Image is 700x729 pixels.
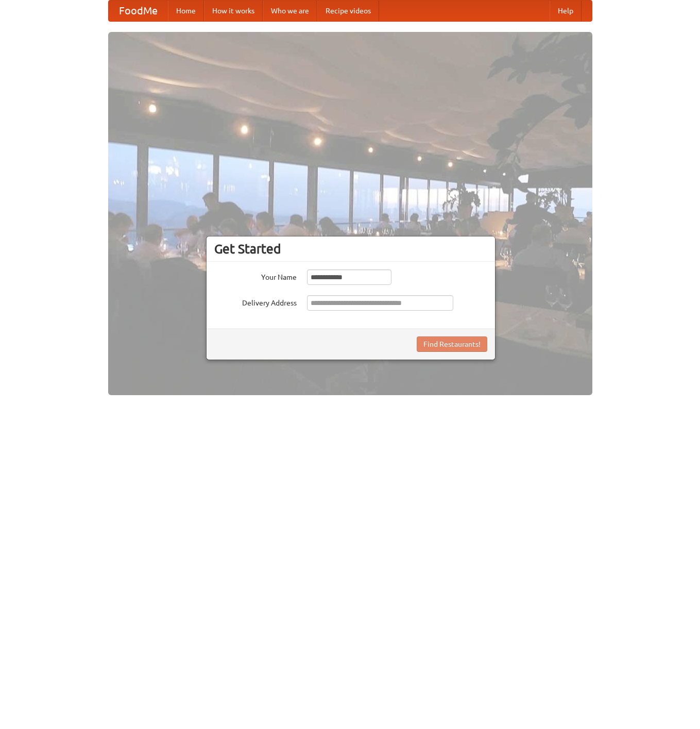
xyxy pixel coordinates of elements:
[168,1,204,21] a: Home
[214,241,487,257] h3: Get Started
[109,1,168,21] a: FoodMe
[317,1,379,21] a: Recipe videos
[214,295,297,308] label: Delivery Address
[214,269,297,282] label: Your Name
[417,336,487,352] button: Find Restaurants!
[263,1,317,21] a: Who we are
[550,1,582,21] a: Help
[204,1,263,21] a: How it works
